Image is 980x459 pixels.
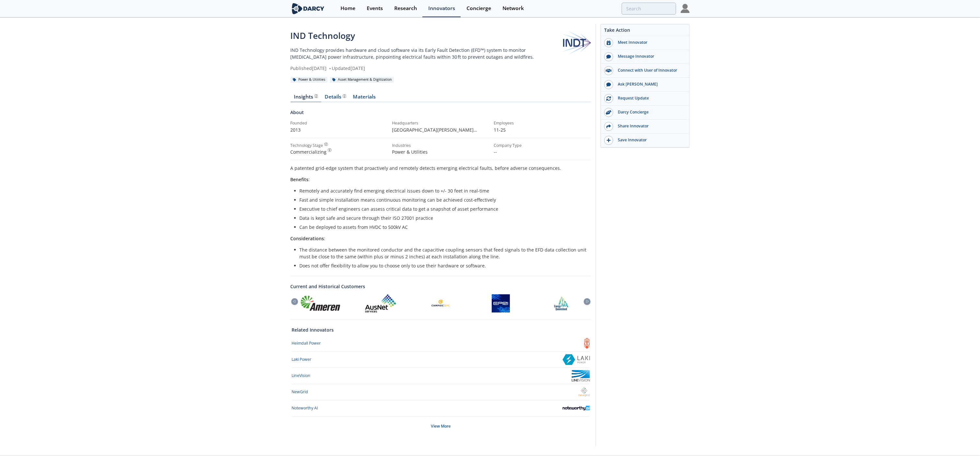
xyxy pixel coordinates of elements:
[292,417,590,436] div: View More
[292,403,590,414] a: Noteworthy AI Noteworthy AI
[572,370,590,382] img: LineVision
[291,235,591,242] p: :
[613,95,686,101] div: Request Update
[292,326,334,333] a: Related Innovators
[613,137,686,143] div: Save Innovator
[292,370,590,382] a: LineVision LineVision
[292,338,590,349] a: Heimdall Power Heimdall Power
[324,143,328,146] img: information.svg
[292,389,308,395] div: NewGrid
[291,109,591,120] div: About
[291,29,559,42] div: IND Technology
[340,6,355,11] div: Home
[291,3,326,14] img: logo-wide.svg
[613,40,686,45] div: Meet Innovator
[292,373,310,379] div: LineVision
[350,94,379,102] a: Materials
[613,67,686,73] div: Connect with User of Innovator
[563,406,590,410] img: Noteworthy AI
[563,354,590,365] img: Laki Power
[552,294,570,312] img: Energy Queensland
[291,176,309,182] strong: Benefits
[291,283,591,290] a: Current and Historical Customers
[291,77,328,83] div: Power & Utilities
[492,294,510,312] img: Electric Power Research Institute (EPRI)
[292,357,311,362] div: Laki Power
[613,81,686,87] div: Ask [PERSON_NAME]
[584,338,590,349] img: Heimdall Power
[579,386,590,398] img: NewGrid
[292,405,318,411] div: Noteworthy AI
[494,126,591,133] p: 11-25
[392,120,490,126] div: Headquarters
[365,294,397,312] img: Ausnet
[622,3,676,15] input: Advanced Search
[300,206,587,212] li: Executive to chief engineers can assess critical data to get a snapshot of asset performance
[428,6,455,11] div: Innovators
[432,294,450,312] img: Campos EPC
[300,262,587,269] li: Does not offer flexibility to allow you to choose only to use their hardware or software.
[367,6,383,11] div: Events
[392,143,490,148] div: Industries
[392,126,490,133] p: [GEOGRAPHIC_DATA][PERSON_NAME][GEOGRAPHIC_DATA] , [GEOGRAPHIC_DATA]
[494,120,591,126] div: Employees
[291,148,388,155] div: Commercializing
[300,224,587,230] li: Can be deployed to assets from HVDC to 500kV AC
[321,94,350,102] a: Details
[392,149,428,155] span: Power & Utilities
[328,148,331,152] img: information.svg
[394,6,417,11] div: Research
[328,65,332,71] span: •
[300,187,587,194] li: Remotely and accurately find emerging electrical issues down to +/- 30 feet in real-time
[294,94,318,100] div: Insights
[291,120,388,126] div: Founded
[300,295,340,311] img: Ameren Corp.
[291,47,559,60] p: IND Technology provides hardware and cloud software via its Early Fault Detection (EFD™) system t...
[494,148,591,155] p: --
[613,109,686,115] div: Darcy Concierge
[300,215,587,221] li: Data is kept safe and secure through their ISO 27001 practice
[613,53,686,59] div: Message Innovator
[300,196,587,203] li: Fast and simple installation means continuous monitoring can be achieved cost-effectively
[681,4,690,13] img: Profile
[291,143,323,148] div: Technology Stage
[291,165,591,171] p: A patented grid-edge system that proactively and remotely detects emerging electrical faults, bef...
[291,65,559,72] div: Published [DATE] Updated [DATE]
[467,6,491,11] div: Concierge
[601,27,689,36] div: Take Action
[325,94,346,100] div: Details
[315,94,318,98] img: information.svg
[613,123,686,129] div: Share Innovator
[300,246,587,260] li: The distance between the monitored conductor and the capacitive coupling sensors that feed signal...
[291,176,591,183] p: :
[291,94,321,102] a: Insights
[292,354,590,365] a: Laki Power Laki Power
[343,94,346,98] img: information.svg
[291,126,388,133] p: 2013
[494,143,591,148] div: Company Type
[292,386,590,398] a: NewGrid NewGrid
[292,340,321,346] div: Heimdall Power
[291,235,324,241] strong: Considerations
[502,6,524,11] div: Network
[330,77,394,83] div: Asset Management & Digitization
[601,134,689,147] button: Save Innovator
